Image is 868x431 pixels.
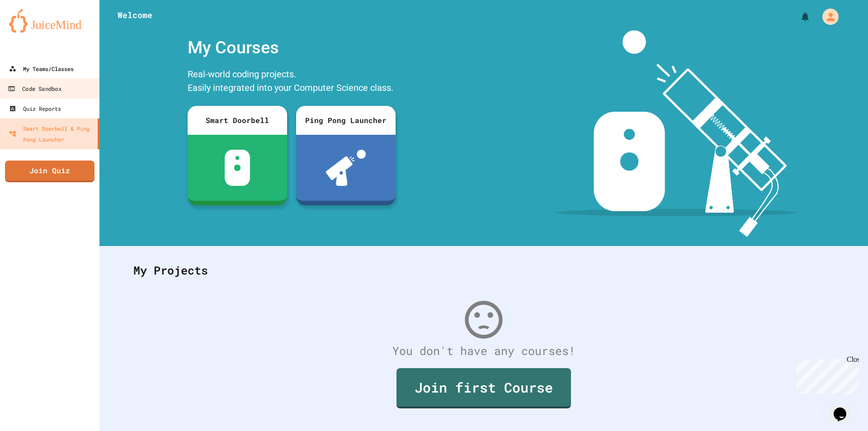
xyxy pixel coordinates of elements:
[793,355,859,394] iframe: chat widget
[124,253,843,288] div: My Projects
[8,83,61,95] div: Code Sandbox
[124,342,843,360] div: You don't have any courses!
[813,6,841,27] div: My Account
[9,63,74,74] div: My Teams/Classes
[225,150,250,186] img: sdb-white.svg
[9,103,61,114] div: Quiz Reports
[555,30,797,237] img: banner-image-my-projects.png
[9,123,94,145] div: Smart Doorbell & Ping Pong Launcher
[9,9,90,33] img: logo-orange.svg
[296,106,396,135] div: Ping Pong Launcher
[830,395,859,422] iframe: chat widget
[783,9,813,24] div: My Notifications
[188,106,287,135] div: Smart Doorbell
[183,30,400,65] div: My Courses
[5,161,94,182] a: Join Quiz
[183,65,400,99] div: Real-world coding projects. Easily integrated into your Computer Science class.
[4,4,62,57] div: Chat with us now!Close
[396,368,571,408] a: Join first Course
[326,150,366,186] img: ppl-with-ball.png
